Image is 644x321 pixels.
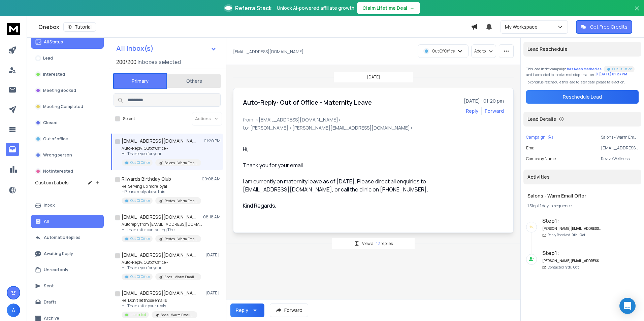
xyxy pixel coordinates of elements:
[165,199,197,204] p: Restos - Warm Email Offer
[548,265,579,270] p: Contacted
[31,100,104,113] button: Meeting Completed
[7,304,20,317] button: A
[31,35,104,49] button: All Status
[601,145,639,151] p: [EMAIL_ADDRESS][DOMAIN_NAME]
[236,307,248,314] div: Reply
[357,2,420,14] button: Claim Lifetime Deal→
[122,265,201,271] p: Hi, Thank you for your
[31,116,104,130] button: Closed
[526,135,546,140] p: Campaign
[31,148,104,162] button: Wrong person
[523,170,641,184] div: Activities
[527,116,556,122] p: Lead Details
[122,290,196,296] h1: [EMAIL_ADDRESS][DOMAIN_NAME]
[601,156,639,162] p: Revive Wellness Centres
[362,241,393,246] p: View all replies
[277,5,354,11] p: Unlock AI-powered affiliate growth
[619,298,636,314] div: Open Intercom Messenger
[542,226,601,231] h6: [PERSON_NAME][EMAIL_ADDRESS][DOMAIN_NAME]
[367,74,380,80] p: [DATE]
[466,108,479,114] button: Reply
[576,20,632,34] button: Get Free Credits
[167,74,221,88] button: Others
[612,67,632,72] p: Out Of Office
[122,252,196,258] h1: [EMAIL_ADDRESS][DOMAIN_NAME]
[526,80,639,85] p: To continue reschedule this lead to later date, please take action.
[230,304,264,317] button: Reply
[130,312,146,317] p: Interested
[410,5,415,11] span: →
[44,203,55,208] p: Inbox
[122,146,201,151] p: Auto-Reply: Out of Office -
[35,179,69,186] h3: Custom Labels
[122,298,197,303] p: Re: Don’t let those emails
[43,152,72,158] p: Wrong person
[122,222,202,227] p: Autoreply from [EMAIL_ADDRESS][DOMAIN_NAME]
[633,4,641,20] button: Close banner
[122,260,201,265] p: Auto-Reply: Out of Office -
[474,48,486,54] p: Add to
[44,235,80,240] p: Automatic Replies
[130,274,150,279] p: Out Of Office
[43,169,73,174] p: Not Interested
[233,49,303,55] p: [EMAIL_ADDRESS][DOMAIN_NAME]
[122,184,201,189] p: Re: Serving up more loyal
[601,135,639,140] p: Salons - Warm Email Offer
[43,56,53,61] p: Lead
[505,24,540,30] p: My Workspace
[43,104,83,109] p: Meeting Completed
[542,258,601,263] h6: [PERSON_NAME][EMAIL_ADDRESS][DOMAIN_NAME]
[43,120,58,126] p: Closed
[526,135,553,140] button: Campaign
[540,203,572,209] span: 1 day in sequence
[485,108,504,114] div: Forward
[376,241,381,246] span: 12
[526,65,639,77] div: This lead in the campaign and is expected to receive next step email on
[548,233,585,238] p: Reply Received
[203,214,221,220] p: 08:18 AM
[44,219,49,224] p: All
[63,22,96,32] button: Tutorial
[44,267,68,273] p: Unread only
[31,84,104,97] button: Meeting Booked
[527,203,637,209] div: |
[122,189,201,194] p: -- Please reply above this
[202,176,221,182] p: 09:08 AM
[165,275,197,280] p: Spas - Warm Email Offer
[31,279,104,293] button: Sent
[130,198,150,203] p: Out Of Office
[432,48,455,54] p: Out Of Office
[565,265,579,270] span: 9th, Oct
[44,39,63,45] p: All Status
[526,156,556,162] p: Company Name
[527,192,637,199] h1: Salons - Warm Email Offer
[542,217,601,225] h6: Step 1 :
[111,42,222,55] button: All Inbox(s)
[270,304,308,317] button: Forward
[590,24,627,30] p: Get Free Credits
[123,116,135,121] label: Select
[165,237,197,242] p: Restos - Warm Email Offer
[43,72,65,77] p: Interested
[116,58,136,66] span: 200 / 200
[204,138,221,144] p: 01:20 PM
[43,88,76,93] p: Meeting Booked
[122,227,202,233] p: Hi, thanks for contacting The
[572,233,585,237] span: 9th, Oct
[594,72,627,77] div: [DATE] 01:23 PM
[122,303,197,309] p: Hi, Thanks for your reply. I
[526,90,639,104] button: Reschedule Lead
[31,263,104,277] button: Unread only
[38,22,471,32] div: Onebox
[31,215,104,228] button: All
[130,236,150,241] p: Out Of Office
[122,138,196,144] h1: [EMAIL_ADDRESS][DOMAIN_NAME]
[31,51,104,65] button: Lead
[464,98,504,104] p: [DATE] : 01:20 pm
[243,116,504,123] p: from: <[EMAIL_ADDRESS][DOMAIN_NAME]>
[205,252,221,258] p: [DATE]
[243,124,504,131] p: to: [PERSON_NAME] <[PERSON_NAME][EMAIL_ADDRESS][DOMAIN_NAME]>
